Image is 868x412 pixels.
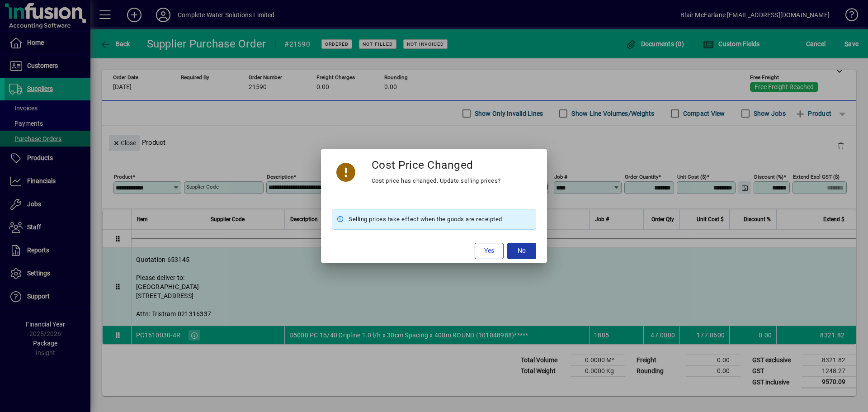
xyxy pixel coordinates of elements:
span: No [518,246,526,256]
button: No [507,243,536,259]
span: Selling prices take effect when the goods are receipted [349,214,502,225]
span: Yes [484,246,494,256]
h3: Cost Price Changed [372,158,473,171]
div: Cost price has changed. Update selling prices? [372,175,501,186]
button: Yes [475,243,504,259]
